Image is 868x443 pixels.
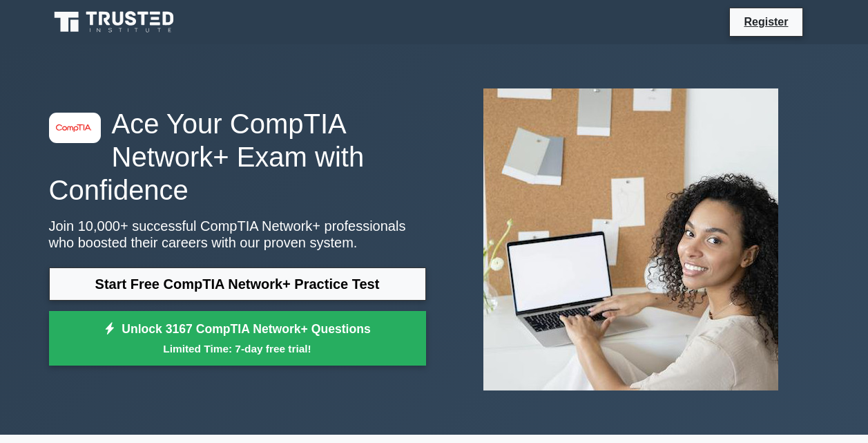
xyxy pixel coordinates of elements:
small: Limited Time: 7-day free trial! [66,341,409,357]
a: Start Free CompTIA Network+ Practice Test [49,267,426,301]
h1: Ace Your CompTIA Network+ Exam with Confidence [49,107,426,207]
a: Unlock 3167 CompTIA Network+ QuestionsLimited Time: 7-day free trial! [49,311,426,366]
a: Register [735,13,796,30]
p: Join 10,000+ successful CompTIA Network+ professionals who boosted their careers with our proven ... [49,218,426,251]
